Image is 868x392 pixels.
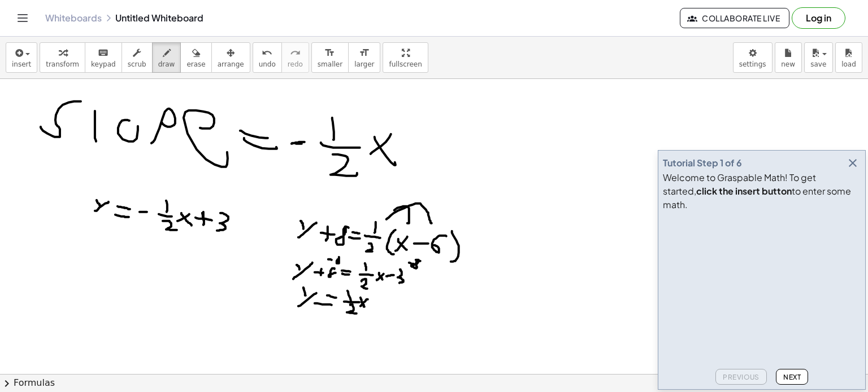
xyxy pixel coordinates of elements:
button: scrub [121,42,153,73]
div: Welcome to Graspable Math! To get started, to enter some math. [663,171,861,212]
b: click the insert button [696,185,792,197]
i: undo [262,46,272,60]
button: redoredo [281,42,309,73]
span: smaller [318,60,342,68]
button: arrange [211,42,250,73]
button: transform [40,42,85,73]
span: arrange [218,60,244,68]
span: larger [354,60,374,68]
a: Whiteboards [45,12,102,24]
span: draw [158,60,175,68]
i: redo [290,46,301,60]
button: draw [152,42,181,73]
span: insert [12,60,31,68]
span: settings [739,60,766,68]
button: new [775,42,802,73]
button: keyboardkeypad [85,42,122,73]
i: keyboard [98,46,108,60]
button: insert [6,42,37,73]
span: keypad [91,60,116,68]
span: scrub [128,60,146,68]
span: redo [288,60,303,68]
i: format_size [359,46,370,60]
button: format_sizelarger [348,42,380,73]
span: undo [259,60,276,68]
i: format_size [324,46,335,60]
button: format_sizesmaller [311,42,349,73]
div: Tutorial Step 1 of 6 [663,156,742,170]
span: save [810,60,826,68]
span: transform [46,60,79,68]
button: save [804,42,833,73]
button: fullscreen [383,42,428,73]
button: Collaborate Live [680,8,789,28]
button: load [835,42,862,73]
span: Collaborate Live [689,13,780,23]
button: Toggle navigation [14,9,32,27]
span: new [781,60,795,68]
span: erase [186,60,205,68]
span: Next [783,373,801,381]
button: Next [776,369,808,385]
button: erase [180,42,211,73]
button: Log in [792,7,845,29]
span: fullscreen [389,60,422,68]
button: undoundo [253,42,282,73]
button: settings [733,42,772,73]
span: load [841,60,856,68]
